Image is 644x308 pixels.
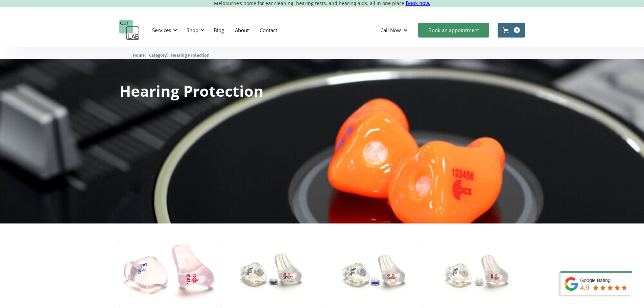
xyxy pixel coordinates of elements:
div: Services [152,27,171,33]
li: 〉 [149,52,171,59]
span: Home [133,53,145,58]
span: Hearing Protection [171,53,210,58]
a: Open cart [498,23,525,38]
div: 0 [514,27,520,33]
div: Call Now [380,27,401,33]
span: Category [149,53,167,58]
a: Contact [254,20,283,40]
div: Shop [187,27,198,33]
div: Services [148,20,179,40]
h1: Hearing Protection [119,83,264,98]
img: ACS Pro 15 [324,240,423,308]
div: Shop [183,20,207,40]
a: Hearing Protection [171,52,210,58]
a: Blog [208,20,230,40]
a: Home [133,52,145,58]
a: Book an appointment [418,23,489,38]
li: 〉 [133,52,149,59]
a: home [119,20,140,40]
img: ACS Pro 17 [426,240,525,308]
img: ACS Pro 10 [221,240,320,308]
a: About [230,20,254,40]
img: Total Block [119,240,218,306]
div: Call Now [375,20,415,40]
a: Category [149,52,167,58]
